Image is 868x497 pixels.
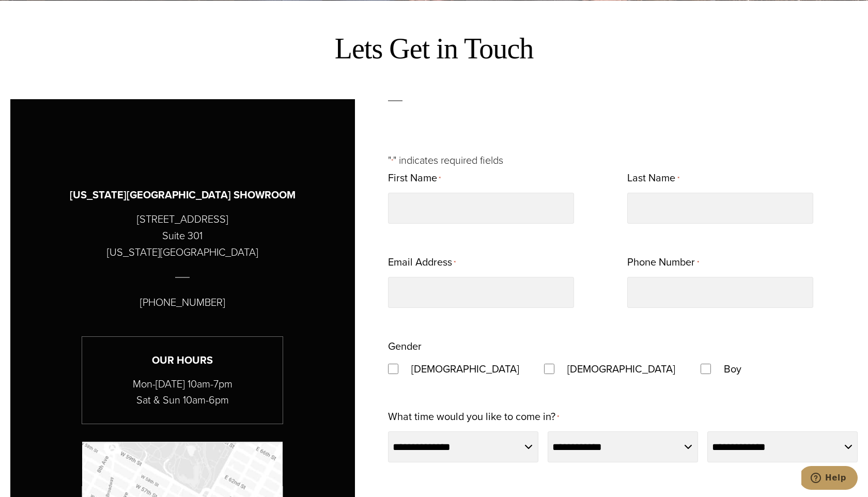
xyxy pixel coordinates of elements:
p: Mon-[DATE] 10am-7pm Sat & Sun 10am-6pm [82,376,283,408]
p: [STREET_ADDRESS] Suite 301 [US_STATE][GEOGRAPHIC_DATA] [107,211,258,260]
label: What time would you like to come in? [388,407,559,427]
label: Boy [714,360,752,378]
label: First Name [388,168,441,189]
h2: Lets Get in Touch [10,32,858,66]
label: Email Address [388,253,456,273]
p: " " indicates required fields [388,152,858,168]
h3: [US_STATE][GEOGRAPHIC_DATA] SHOWROOM [70,187,296,203]
legend: Gender [388,337,422,355]
label: Last Name [627,168,679,189]
label: [DEMOGRAPHIC_DATA] [401,360,530,378]
iframe: Opens a widget where you can chat to one of our agents [801,466,858,492]
label: Phone Number [627,253,699,273]
label: [DEMOGRAPHIC_DATA] [557,360,686,378]
h3: Our Hours [82,352,283,368]
p: [PHONE_NUMBER] [140,294,225,310]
